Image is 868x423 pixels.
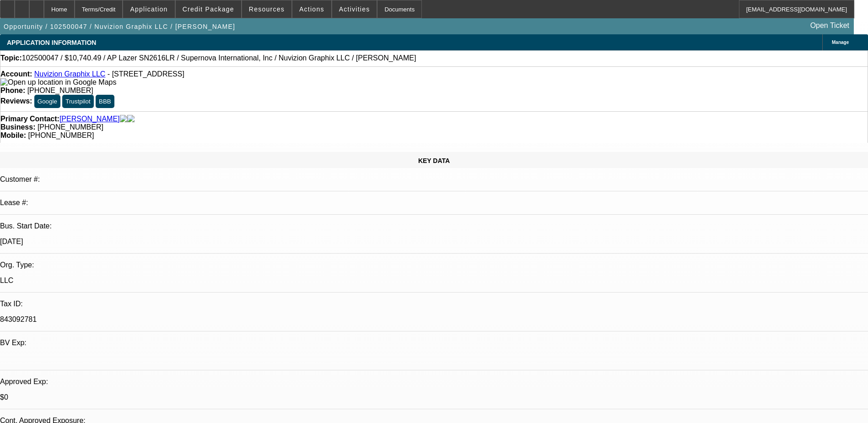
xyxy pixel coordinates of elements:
span: Opportunity / 102500047 / Nuvizion Graphix LLC / [PERSON_NAME] [4,23,235,30]
span: [PHONE_NUMBER] [38,123,103,131]
button: Actions [292,0,331,18]
button: Resources [242,0,291,18]
a: [PERSON_NAME] [59,115,120,123]
span: Actions [299,5,324,13]
strong: Topic: [0,54,22,62]
span: Manage [832,40,849,45]
strong: Reviews: [0,97,32,105]
img: linkedin-icon.png [127,115,135,123]
strong: Primary Contact: [0,115,59,123]
span: APPLICATION INFORMATION [7,39,96,46]
span: KEY DATA [418,157,450,164]
span: [PHONE_NUMBER] [27,87,93,94]
span: 102500047 / $10,740.49 / AP Lazer SN2616LR / Supernova International, Inc / Nuvizion Graphix LLC ... [22,54,416,62]
span: Application [130,5,167,13]
button: Credit Package [176,0,241,18]
button: Trustpilot [62,95,93,108]
a: Open Ticket [807,18,853,33]
a: Nuvizion Graphix LLC [34,70,106,78]
img: Open up location in Google Maps [0,78,116,87]
strong: Business: [0,123,35,131]
span: - [STREET_ADDRESS] [108,70,184,78]
span: [PHONE_NUMBER] [28,131,94,139]
button: Google [34,95,60,108]
span: Resources [249,5,285,13]
button: Application [123,0,174,18]
button: BBB [96,95,114,108]
img: facebook-icon.png [120,115,127,123]
span: Activities [339,5,370,13]
strong: Mobile: [0,131,26,139]
strong: Phone: [0,87,25,94]
strong: Account: [0,70,32,78]
a: View Google Maps [0,78,116,86]
span: Credit Package [183,5,234,13]
button: Activities [332,0,377,18]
